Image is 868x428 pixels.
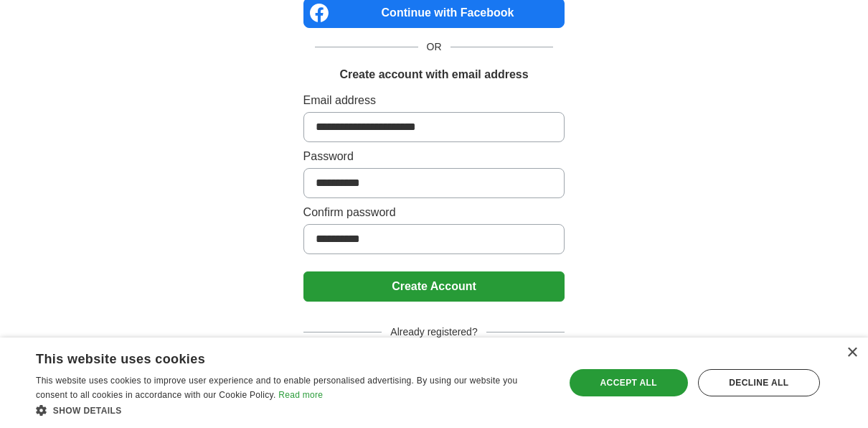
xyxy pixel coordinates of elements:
[303,148,565,165] label: Password
[303,92,565,109] label: Email address
[303,204,565,221] label: Confirm password
[36,346,513,368] div: This website uses cookies
[418,39,450,55] span: OR
[382,325,486,340] span: Already registered?
[339,66,528,83] h1: Create account with email address
[36,376,517,400] span: This website uses cookies to improve user experience and to enable personalised advertising. By u...
[303,271,565,302] button: Create Account
[846,348,857,358] div: Close
[570,369,688,396] div: Accept all
[53,406,122,416] span: Show details
[278,390,323,400] a: Read more, opens a new window
[698,369,820,396] div: Decline all
[36,403,549,417] div: Show details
